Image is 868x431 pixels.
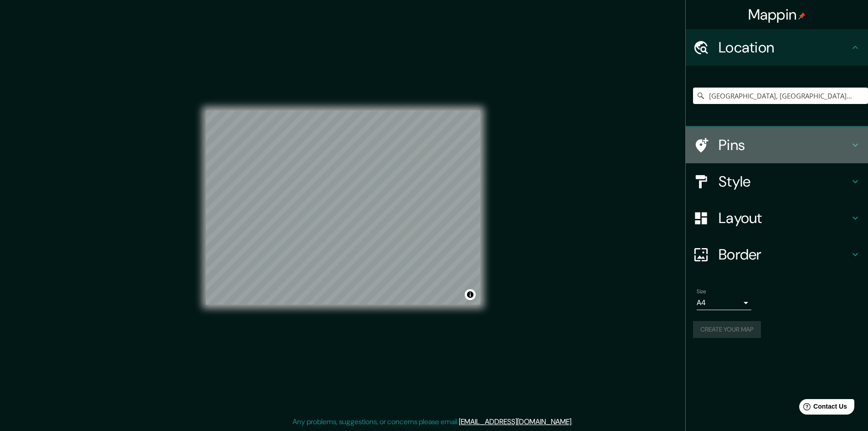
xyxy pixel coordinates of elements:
[293,416,573,427] p: Any problems, suggestions, or concerns please email .
[686,127,868,163] div: Pins
[693,88,868,104] input: Pick your city or area
[465,289,476,300] button: Toggle attribution
[686,236,868,273] div: Border
[686,200,868,236] div: Layout
[719,38,850,57] h4: Location
[686,29,868,66] div: Location
[459,417,571,426] a: [EMAIL_ADDRESS][DOMAIN_NAME]
[697,296,751,310] div: A4
[798,12,806,20] img: pin-icon.png
[719,136,850,154] h4: Pins
[719,245,850,264] h4: Border
[206,110,480,305] canvas: Map
[748,5,806,24] h4: Mappin
[686,163,868,200] div: Style
[719,209,850,227] h4: Layout
[573,416,574,427] div: .
[574,416,576,427] div: .
[787,395,858,421] iframe: Help widget launcher
[697,288,706,296] label: Size
[719,172,850,191] h4: Style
